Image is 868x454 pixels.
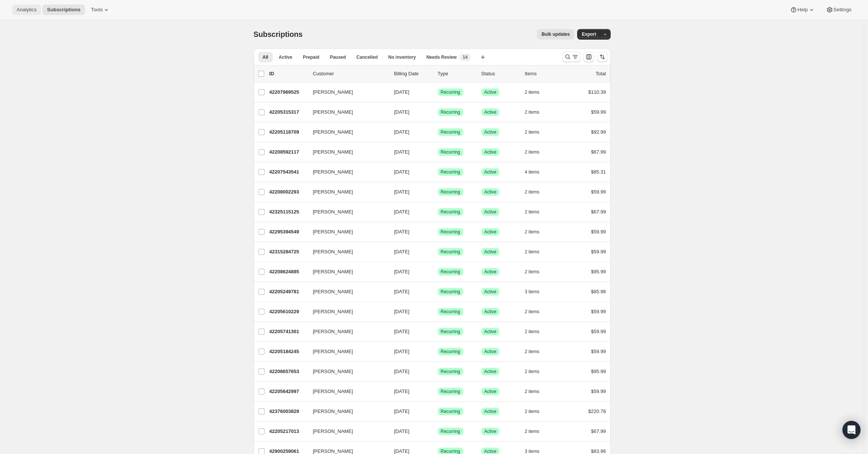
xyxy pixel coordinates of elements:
[269,288,307,296] p: 42205249781
[394,109,410,115] span: [DATE]
[313,128,353,136] span: [PERSON_NAME]
[308,246,384,258] button: [PERSON_NAME]
[441,329,460,335] span: Recurring
[441,428,460,434] span: Recurring
[525,269,540,275] span: 2 items
[525,127,548,137] button: 2 items
[269,308,307,315] p: 42205610229
[269,366,606,377] div: 42208657653[PERSON_NAME][DATE]SuccessRecurringSuccessActive2 items$95.99
[313,408,353,415] span: [PERSON_NAME]
[263,54,268,60] span: All
[308,206,384,218] button: [PERSON_NAME]
[525,286,548,297] button: 3 items
[484,209,497,215] span: Active
[484,109,497,115] span: Active
[591,209,606,215] span: $67.99
[441,269,460,275] span: Recurring
[269,426,606,437] div: 42205217013[PERSON_NAME][DATE]SuccessRecurringSuccessActive2 items$67.99
[525,147,548,157] button: 2 items
[596,70,606,78] p: Total
[269,227,606,237] div: 42295394549[PERSON_NAME][DATE]SuccessRecurringSuccessActive2 items$59.99
[394,349,410,354] span: [DATE]
[86,5,115,15] button: Tools
[330,54,346,60] span: Paused
[525,309,540,315] span: 2 items
[394,229,410,235] span: [DATE]
[313,368,353,375] span: [PERSON_NAME]
[584,52,594,62] button: Customize table column order and visibility
[269,87,606,98] div: 42207969525[PERSON_NAME][DATE]SuccessRecurringSuccessActive2 items$110.39
[525,187,548,197] button: 2 items
[269,368,307,375] p: 42208657653
[484,408,497,414] span: Active
[591,329,606,334] span: $59.99
[525,388,540,395] span: 2 items
[484,289,497,295] span: Active
[588,408,606,414] span: $220.78
[269,247,606,257] div: 42315284725[PERSON_NAME][DATE]SuccessRecurringSuccessActive2 items$59.99
[525,406,548,417] button: 2 items
[308,266,384,278] button: [PERSON_NAME]
[269,148,307,156] p: 42208592117
[525,87,548,98] button: 2 items
[269,147,606,157] div: 42208592117[PERSON_NAME][DATE]SuccessRecurringSuccessActive2 items$67.99
[591,129,606,135] span: $92.99
[597,52,608,62] button: Sort the results
[308,86,384,98] button: [PERSON_NAME]
[591,149,606,155] span: $67.99
[441,388,460,395] span: Recurring
[17,7,36,13] span: Analytics
[269,128,307,136] p: 42205118709
[484,329,497,335] span: Active
[394,309,410,314] span: [DATE]
[308,326,384,338] button: [PERSON_NAME]
[591,309,606,314] span: $59.99
[313,248,353,256] span: [PERSON_NAME]
[357,54,378,60] span: Cancelled
[308,126,384,138] button: [PERSON_NAME]
[525,306,548,317] button: 2 items
[269,168,307,176] p: 42207543541
[833,7,851,13] span: Settings
[269,70,307,78] p: ID
[525,369,540,375] span: 2 items
[313,108,353,116] span: [PERSON_NAME]
[441,89,460,95] span: Recurring
[394,89,410,95] span: [DATE]
[394,408,410,414] span: [DATE]
[269,228,307,236] p: 42295394549
[269,328,307,335] p: 42205741301
[785,5,820,15] button: Help
[313,88,353,96] span: [PERSON_NAME]
[525,267,548,277] button: 2 items
[484,349,497,355] span: Active
[441,149,460,155] span: Recurring
[313,228,353,236] span: [PERSON_NAME]
[441,289,460,295] span: Recurring
[279,54,292,60] span: Active
[484,229,497,235] span: Active
[821,5,856,15] button: Settings
[269,127,606,137] div: 42205118709[PERSON_NAME][DATE]SuccessRecurringSuccessActive2 items$92.99
[577,29,600,40] button: Export
[477,52,489,62] button: Create new view
[484,428,497,434] span: Active
[308,186,384,198] button: [PERSON_NAME]
[591,448,606,454] span: $83.96
[588,89,606,95] span: $110.39
[313,288,353,296] span: [PERSON_NAME]
[591,269,606,274] span: $95.99
[525,249,540,255] span: 2 items
[313,268,353,276] span: [PERSON_NAME]
[525,89,540,95] span: 2 items
[484,388,497,395] span: Active
[313,428,353,435] span: [PERSON_NAME]
[481,70,519,78] p: Status
[308,346,384,358] button: [PERSON_NAME]
[525,229,540,235] span: 2 items
[525,326,548,337] button: 2 items
[394,329,410,334] span: [DATE]
[484,149,497,155] span: Active
[484,189,497,195] span: Active
[426,54,457,60] span: Needs Review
